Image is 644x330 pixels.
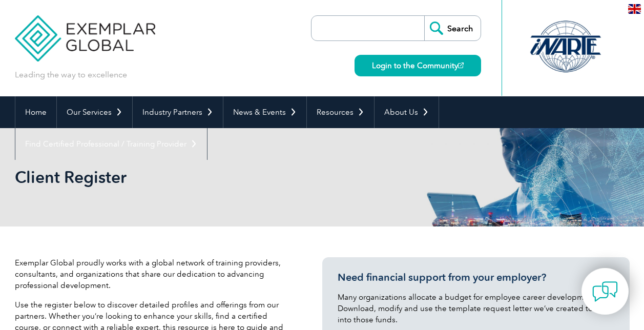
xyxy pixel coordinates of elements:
p: Leading the way to excellence [15,69,127,80]
h2: Client Register [15,169,445,185]
p: Many organizations allocate a budget for employee career development. Download, modify and use th... [338,292,614,325]
img: contact-chat.png [592,279,618,304]
a: Resources [307,96,374,128]
h3: Need financial support from your employer? [338,271,614,284]
a: Home [15,96,56,128]
a: About Us [375,96,439,128]
p: Exemplar Global proudly works with a global network of training providers, consultants, and organ... [15,257,292,291]
input: Search [424,16,481,40]
a: Our Services [57,96,132,128]
img: en [628,4,641,14]
img: open_square.png [458,63,464,68]
a: Login to the Community [355,55,481,76]
a: Industry Partners [133,96,223,128]
a: Find Certified Professional / Training Provider [15,128,207,160]
a: News & Events [223,96,306,128]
